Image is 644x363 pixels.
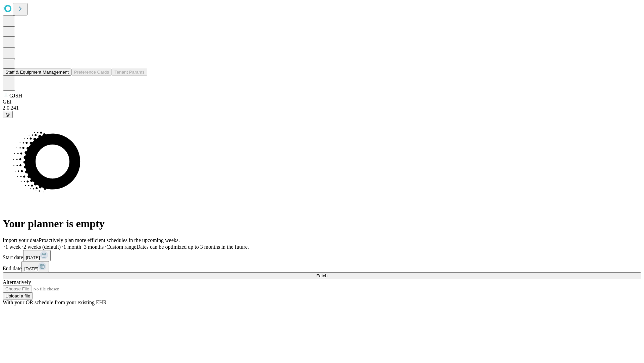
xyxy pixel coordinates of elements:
span: Dates can be optimized up to 3 months in the future. [137,244,249,250]
button: Preference Cards [71,69,112,76]
span: @ [5,112,10,117]
span: Import your data [3,237,39,243]
button: Tenant Params [112,69,147,76]
span: GJSH [9,93,22,98]
button: [DATE] [23,250,51,261]
span: Alternatively [3,279,31,285]
span: 1 month [63,244,81,250]
h1: Your planner is empty [3,217,641,230]
button: Staff & Equipment Management [3,69,71,76]
div: Start date [3,250,641,261]
span: Custom range [106,244,136,250]
span: 1 week [5,244,21,250]
span: [DATE] [24,266,38,271]
div: End date [3,261,641,272]
span: 2 weeks (default) [23,244,61,250]
button: @ [3,111,13,118]
div: 2.0.241 [3,105,641,111]
span: 3 months [84,244,104,250]
button: Fetch [3,272,641,279]
span: [DATE] [26,255,40,260]
span: Proactively plan more efficient schedules in the upcoming weeks. [39,237,180,243]
span: Fetch [316,273,327,278]
button: Upload a file [3,292,33,299]
div: GEI [3,99,641,105]
span: With your OR schedule from your existing EHR [3,299,107,305]
button: [DATE] [21,261,49,272]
